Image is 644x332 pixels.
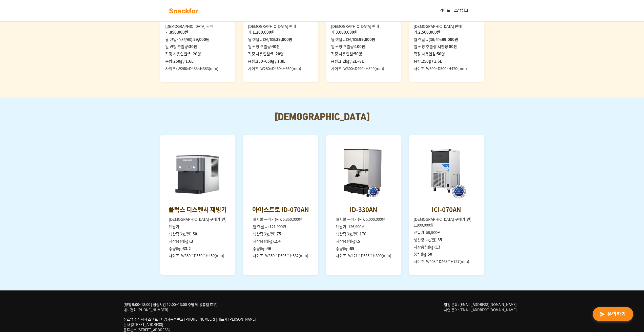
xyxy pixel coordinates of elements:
[65,160,97,173] a: 설정
[437,51,445,57] strong: 50명
[331,37,396,42] li: 월 렌탈료(36/60):
[442,36,458,42] strong: 99,000원
[331,140,396,205] img: ID-330AN
[253,29,275,35] strong: 1,200,000원
[169,224,226,230] li: 렌탈가
[354,51,362,57] strong: 50명
[350,205,377,214] div: ID-330AN
[336,231,391,237] li: 생산량(kg/일):
[414,58,479,64] li: 용량:
[248,24,313,35] li: [DEMOGRAPHIC_DATA] 판매가:
[248,140,313,205] img: 아이스트로 ID-070AN
[169,253,226,259] li: 사이즈: W360 * D550 * H450(mm)
[438,6,452,16] a: 커피포
[2,160,33,173] a: 홈
[253,216,308,222] li: 일시불 구매가(원): 5,350,000원
[331,24,396,35] li: [DEMOGRAPHIC_DATA] 판매가:
[414,216,479,228] li: [DEMOGRAPHIC_DATA] 구매가(원): 1,800,000원
[444,302,517,312] span: 입점 문의: [EMAIL_ADDRESS][DOMAIN_NAME] 사업 문의: [EMAIL_ADDRESS][DOMAIN_NAME]
[336,253,391,259] li: 사이즈: W421 * D635 * H800(mm)
[336,224,391,230] li: 렌탈가: 126,900원
[253,246,308,252] li: 중량(kg)
[436,244,440,250] strong: 13
[253,238,308,244] li: 저장용량(kg):
[418,29,440,35] strong: 2,500,000원
[248,58,313,64] li: 용량:
[331,66,396,72] li: 사이즈: W300×D490×H540(mm)
[78,168,84,172] span: 설정
[169,231,226,237] li: 생산량(kg/일):
[169,238,226,244] li: 저장용량(kg):
[414,140,479,205] img: ICI-070AN
[165,44,231,50] li: 일 권장 추출량:
[432,205,461,214] div: ICI-070AN
[276,36,292,42] strong: 39,000원
[169,216,226,222] li: [DEMOGRAPHIC_DATA] 구매가(원)
[414,24,479,35] li: [DEMOGRAPHIC_DATA] 판매가:
[438,237,442,242] strong: 35
[359,36,375,42] strong: 99,000원
[189,43,197,49] strong: 30잔
[169,205,227,214] div: 플럭스 디스펜서 제빙기
[272,43,280,49] strong: 40잔
[277,231,281,237] strong: 75
[275,238,281,244] strong: 2.4
[360,231,366,237] strong: 170
[170,29,188,35] strong: 850,000원
[165,66,231,72] li: 사이즈: W260×D483×H383(mm)
[414,251,479,257] li: 중량(kg)
[191,238,193,244] strong: 3
[267,246,271,251] strong: 46
[422,58,442,64] strong: 250g / 1.6L
[414,237,479,243] li: 생산량(kg/일):
[271,51,284,57] strong: 5~20명
[165,37,231,42] li: 월 렌탈료(36/60):
[438,43,457,49] strong: 시간당 80잔
[252,205,309,214] div: 아이스트로 ID-070AN
[336,246,391,252] li: 중량(kg)
[336,29,358,35] strong: 3,000,000원
[165,24,231,35] li: [DEMOGRAPHIC_DATA] 판매가:
[33,160,65,173] a: 대화
[331,51,396,57] li: 적정 사용인원:
[165,140,231,205] img: 플럭스 디스펜서 제빙기
[414,44,479,50] li: 일 권장 추출량:
[336,216,391,222] li: 일시불 구매가(원): 5,000,000원
[428,251,432,257] strong: 50
[414,37,479,42] li: 월 렌탈료(36/60):
[16,168,19,172] span: 홈
[414,51,479,57] li: 적정 사용인원:
[183,246,191,251] strong: 33.2
[414,244,479,250] li: 저장용량(kg):
[336,238,391,244] li: 저장용량(kg):
[46,168,52,172] span: 대화
[248,44,313,50] li: 일 권장 추출량:
[248,51,313,57] li: 적정 사용인원:
[452,6,470,16] a: 스낵링크
[414,230,479,235] li: 렌탈가: 59,900원
[414,66,479,72] li: 사이즈: W300×D500×H420(mm)
[253,253,308,259] li: 사이즈: W350 * D605 * H582(mm)
[193,231,197,237] strong: 50
[414,259,479,264] li: 사이즈: W403 * D463 * H757(mm)
[256,58,285,64] strong: 250~650g / 1.8L
[248,37,313,42] li: 월 렌탈료(36/60):
[339,58,364,64] strong: 1.2kg / 2L~8L
[165,58,231,64] li: 용량:
[355,43,365,49] strong: 100잔
[123,302,256,313] div: (평일 9:00~18:00 | 점심시간 12:00~13:00 주말 및 공휴일 휴무) 대표전화 [PHONE_NUMBER]
[188,51,201,57] strong: 5~20명
[165,51,231,57] li: 적정 사용인원:
[253,231,308,237] li: 생산량(kg/일):
[169,246,226,252] li: 중량(kg)
[248,66,313,72] li: 사이즈: W280×D450×H660(mm)
[168,7,200,15] img: background-main-color.svg
[350,246,354,251] strong: 65
[160,113,484,122] h2: [DEMOGRAPHIC_DATA]
[253,224,308,230] li: 월 렌탈료: 121,900원
[331,58,396,64] li: 용량:
[358,238,360,244] strong: 5
[331,44,396,50] li: 일 권장 추출량:
[173,58,194,64] strong: 250g / 1.6L
[193,36,210,42] strong: 29,000원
